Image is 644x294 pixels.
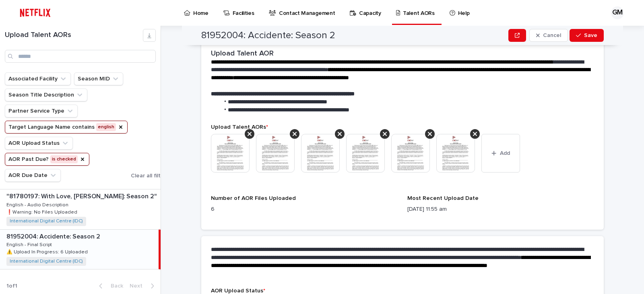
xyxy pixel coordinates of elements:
[407,195,479,201] span: Most Recent Upload Date
[5,153,89,166] button: AOR Past Due?
[5,169,61,182] button: AOR Due Date
[211,124,268,130] span: Upload Talent AORs
[5,105,78,117] button: Partner Service Type
[130,283,147,289] span: Next
[131,173,169,179] span: Clear all filters
[481,134,520,173] button: Add
[126,282,161,290] button: Next
[74,72,123,85] button: Season MID
[106,283,123,289] span: Back
[611,6,624,19] div: GM
[5,72,71,85] button: Associated Facility
[5,31,143,40] h1: Upload Talent AORs
[211,49,274,58] h2: Upload Talent AOR
[5,88,87,101] button: Season Title Description
[6,248,89,255] p: ⚠️ Upload In Progress: 6 Uploaded
[584,33,597,38] span: Save
[6,201,70,208] p: English - Audio Description
[5,121,128,134] button: Target Language Name
[543,33,561,38] span: Cancel
[6,208,79,215] p: ❗️Warning: No Files Uploaded
[211,288,265,294] span: AOR Upload Status
[10,218,83,224] a: International Digital Centre (IDC)
[6,231,102,241] p: 81952004: Accidente: Season 2
[5,50,156,63] input: Search
[211,205,398,214] p: 6
[500,150,510,156] span: Add
[5,137,73,150] button: AOR Upload Status
[6,241,54,248] p: English - Final Script
[6,191,159,200] p: "81780197: With Love, [PERSON_NAME]: Season 2"
[529,29,568,42] button: Cancel
[10,259,83,264] a: International Digital Centre (IDC)
[407,205,594,214] p: [DATE] 11:55 am
[570,29,604,42] button: Save
[128,170,169,182] button: Clear all filters
[93,282,126,290] button: Back
[211,195,296,201] span: Number of AOR Files Uploaded
[201,30,335,41] h2: 81952004: Accidente: Season 2
[16,5,54,21] img: ifQbXi3ZQGMSEF7WDB7W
